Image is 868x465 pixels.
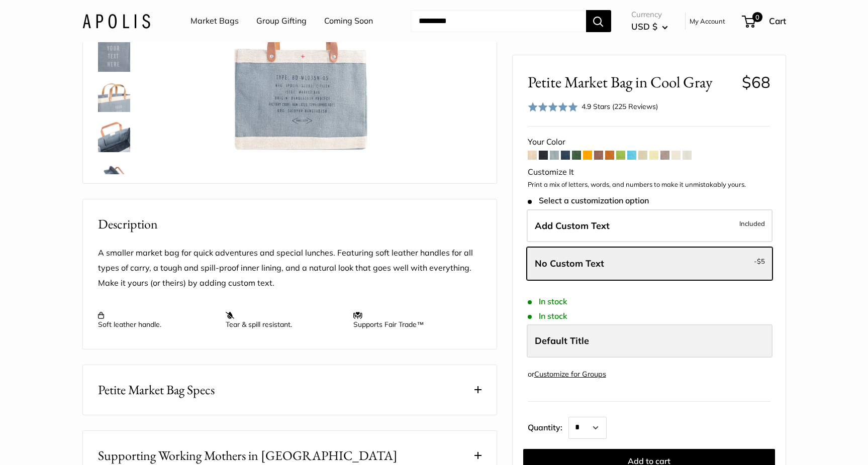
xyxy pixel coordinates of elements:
[83,365,497,415] button: Petite Market Bag Specs
[82,14,150,28] img: Apolis
[96,118,132,154] a: Petite Market Bag in Cool Gray
[535,258,604,269] span: No Custom Text
[528,99,658,114] div: 4.9 Stars (225 Reviews)
[528,180,770,190] p: Print a mix of letters, words, and numbers to make it unmistakably yours.
[98,80,130,112] img: Petite Market Bag in Cool Gray
[739,217,765,229] span: Included
[96,38,132,74] a: Petite Market Bag in Cool Gray
[96,78,132,114] a: Petite Market Bag in Cool Gray
[96,158,132,194] a: Petite Market Bag in Cool Gray
[742,72,770,92] span: $68
[631,19,668,35] button: USD $
[769,16,786,26] span: Cart
[98,160,130,192] img: Petite Market Bag in Cool Gray
[690,15,725,27] a: My Account
[528,414,568,439] label: Quantity:
[535,220,610,231] span: Add Custom Text
[528,368,606,381] div: or
[582,101,658,112] div: 4.9 Stars (225 Reviews)
[528,135,770,150] div: Your Color
[631,21,657,32] span: USD $
[324,14,373,29] a: Coming Soon
[752,12,762,22] span: 0
[528,297,567,306] span: In stock
[757,257,765,265] span: $5
[631,8,668,22] span: Currency
[586,10,611,32] button: Search
[534,370,606,379] a: Customize for Groups
[98,120,130,152] img: Petite Market Bag in Cool Gray
[98,311,216,329] p: Soft leather handle.
[98,380,215,400] span: Petite Market Bag Specs
[527,324,773,358] label: Default Title
[353,311,471,329] p: Supports Fair Trade™
[98,214,481,234] h2: Description
[528,196,649,205] span: Select a customization option
[528,165,770,180] div: Customize It
[256,14,307,29] a: Group Gifting
[411,10,586,32] input: Search...
[535,335,589,346] span: Default Title
[226,311,343,329] p: Tear & spill resistant.
[98,246,481,291] p: A smaller market bag for quick adventures and special lunches. Featuring soft leather handles for...
[190,14,239,29] a: Market Bags
[527,209,773,243] label: Add Custom Text
[8,427,108,457] iframe: Sign Up via Text for Offers
[743,13,786,29] a: 0 Cart
[754,255,765,267] span: -
[527,247,773,280] label: Leave Blank
[98,40,130,72] img: Petite Market Bag in Cool Gray
[528,311,567,321] span: In stock
[528,73,734,91] span: Petite Market Bag in Cool Gray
